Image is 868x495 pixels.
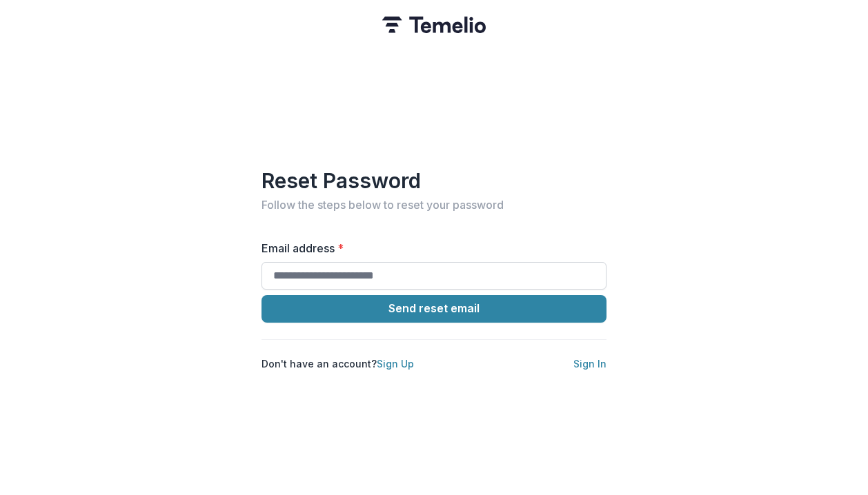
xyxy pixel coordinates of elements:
label: Email address [262,240,598,256]
img: Temelio [382,17,486,33]
h2: Follow the steps below to reset your password [262,199,606,212]
button: Send reset email [262,295,606,323]
h1: Reset Password [262,168,606,193]
a: Sign In [573,358,606,370]
a: Sign Up [377,358,414,370]
p: Don't have an account? [262,356,414,371]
